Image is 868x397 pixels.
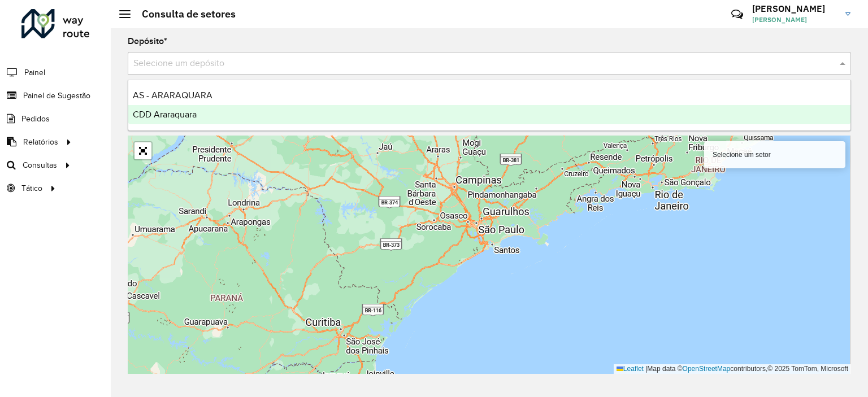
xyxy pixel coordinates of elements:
span: Pedidos [21,113,50,125]
span: Consultas [23,159,57,171]
h3: [PERSON_NAME] [752,3,837,14]
h2: Consulta de setores [131,8,236,20]
span: CDD Araraquara [133,110,197,119]
span: Relatórios [23,136,58,148]
span: | [645,365,647,373]
a: OpenStreetMap [683,365,731,373]
span: Tático [21,182,42,194]
span: AS - ARARAQUARA [133,90,212,100]
label: Depósito [128,34,167,48]
a: Abrir mapa em tela cheia [134,142,151,159]
div: Selecione um setor [704,141,845,168]
a: Leaflet [617,365,644,373]
span: [PERSON_NAME] [752,15,837,25]
a: Contato Rápido [725,2,749,27]
span: Painel de Sugestão [23,90,90,102]
span: Painel [24,67,45,78]
div: Map data © contributors,© 2025 TomTom, Microsoft [614,364,851,374]
ng-dropdown-panel: Options list [128,80,851,131]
